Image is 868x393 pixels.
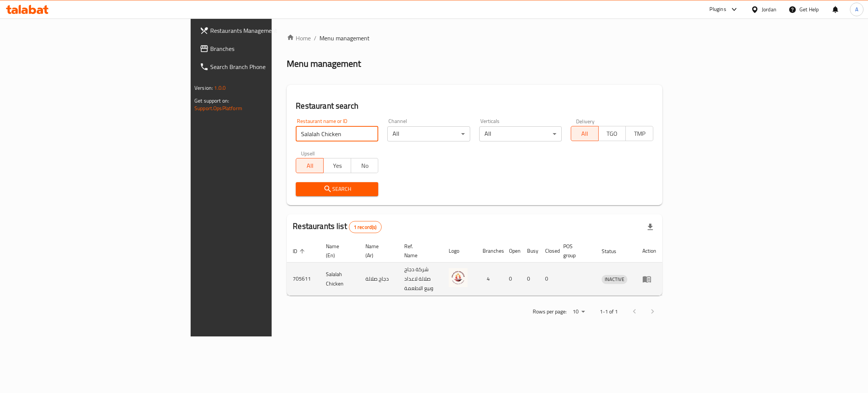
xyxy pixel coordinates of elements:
[296,126,378,141] input: Search for restaurant name or ID..
[571,126,599,141] button: All
[477,239,503,263] th: Branches
[503,263,521,296] td: 0
[194,40,336,58] a: Branches
[625,126,653,141] button: TMP
[404,242,434,260] span: Ref. Name
[349,221,382,233] div: Total records count
[574,128,596,139] span: All
[598,126,626,141] button: TGO
[539,263,557,296] td: 0
[194,103,242,113] a: Support.OpsPlatform
[387,126,470,141] div: All
[563,242,587,260] span: POS group
[521,263,539,296] td: 0
[296,158,324,173] button: All
[641,218,659,236] div: Export file
[600,307,618,316] p: 1-1 of 1
[533,307,567,316] p: Rows per page:
[299,160,321,171] span: All
[365,242,390,260] span: Name (Ar)
[479,126,562,141] div: All
[576,118,595,124] label: Delivery
[443,239,477,263] th: Logo
[398,263,443,296] td: شركة دجاج صلالة لاعداد وبيع الاطعمة
[636,239,662,263] th: Action
[194,83,213,93] span: Version:
[323,158,351,173] button: Yes
[351,158,379,173] button: No
[602,275,627,284] span: INACTIVE
[855,5,858,14] span: A
[629,128,650,139] span: TMP
[287,239,662,296] table: enhanced table
[449,268,468,287] img: Salalah Chicken
[477,263,503,296] td: 4
[602,128,623,139] span: TGO
[602,275,627,284] div: INACTIVE
[302,184,372,194] span: Search
[194,58,336,76] a: Search Branch Phone
[214,83,226,93] span: 1.0.0
[319,34,370,43] span: Menu management
[349,224,381,231] span: 1 record(s)
[293,247,307,256] span: ID
[194,21,336,40] a: Restaurants Management
[296,100,653,112] h2: Restaurant search
[539,239,557,263] th: Closed
[326,242,350,260] span: Name (En)
[602,247,626,256] span: Status
[762,5,776,14] div: Jordan
[521,239,539,263] th: Busy
[194,96,229,106] span: Get support on:
[293,221,381,233] h2: Restaurants list
[210,44,330,53] span: Branches
[354,160,376,171] span: No
[327,160,348,171] span: Yes
[570,306,588,318] div: Rows per page:
[210,62,330,71] span: Search Branch Phone
[301,150,315,156] label: Upsell
[359,263,399,296] td: دجاج صلالة
[709,5,726,14] div: Plugins
[503,239,521,263] th: Open
[287,34,662,43] nav: breadcrumb
[210,26,330,35] span: Restaurants Management
[320,263,359,296] td: Salalah Chicken
[296,182,378,196] button: Search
